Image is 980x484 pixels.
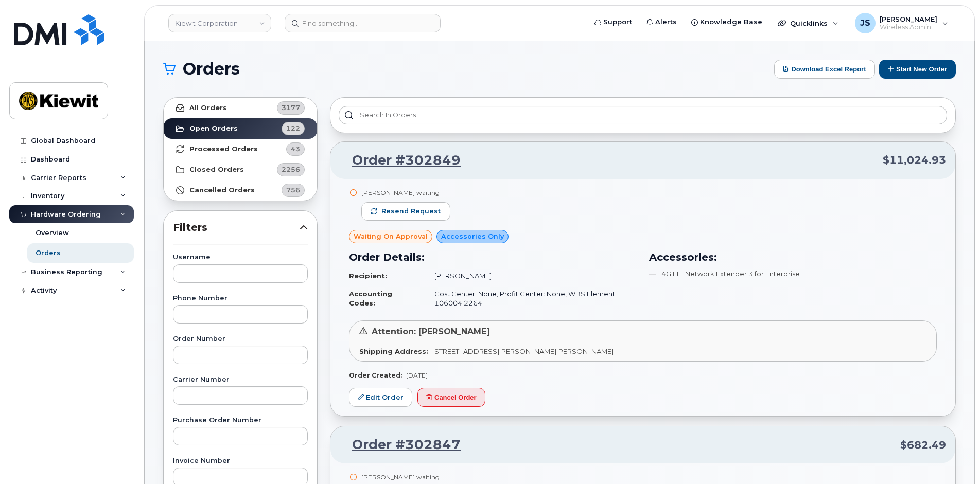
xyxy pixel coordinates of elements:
[349,249,637,265] h3: Order Details:
[164,159,317,180] a: Closed Orders2256
[340,151,461,170] a: Order #302849
[173,254,308,261] label: Username
[339,106,947,124] input: Search in orders
[417,388,485,407] button: Cancel Order
[189,104,227,112] strong: All Orders
[361,473,450,481] div: [PERSON_NAME] waiting
[173,220,300,235] span: Filters
[189,186,255,194] strong: Cancelled Orders
[361,188,450,197] div: [PERSON_NAME] waiting
[183,61,240,77] span: Orders
[349,290,392,308] strong: Accounting Codes:
[349,388,412,407] a: Edit Order
[173,458,308,464] label: Invoice Number
[286,185,300,195] span: 756
[359,347,428,355] strong: Shipping Address:
[286,123,300,133] span: 122
[381,207,441,216] span: Resend request
[173,336,308,343] label: Order Number
[425,285,637,312] td: Cost Center: None, Profit Center: None, WBS Element: 106004.2264
[164,180,317,201] a: Cancelled Orders756
[282,165,300,174] span: 2256
[340,436,461,454] a: Order #302847
[649,269,937,279] li: 4G LTE Network Extender 3 for Enterprise
[164,98,317,118] a: All Orders3177
[432,347,614,355] span: [STREET_ADDRESS][PERSON_NAME][PERSON_NAME]
[883,153,946,168] span: $11,024.93
[164,139,317,159] a: Processed Orders43
[189,166,244,174] strong: Closed Orders
[189,145,258,153] strong: Processed Orders
[649,249,937,265] h3: Accessories:
[164,118,317,139] a: Open Orders122
[774,60,875,79] button: Download Excel Report
[406,371,428,379] span: [DATE]
[879,60,956,79] button: Start New Order
[189,124,238,133] strong: Open Orders
[354,231,428,241] span: Waiting On Approval
[372,327,490,336] span: Attention: [PERSON_NAME]
[361,202,450,221] button: Resend request
[425,267,637,285] td: [PERSON_NAME]
[173,417,308,424] label: Purchase Order Number
[900,438,946,453] span: $682.49
[441,231,504,241] span: Accessories Only
[349,371,402,379] strong: Order Created:
[282,103,300,113] span: 3177
[173,295,308,302] label: Phone Number
[173,377,308,383] label: Carrier Number
[349,272,387,280] strong: Recipient:
[291,144,300,154] span: 43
